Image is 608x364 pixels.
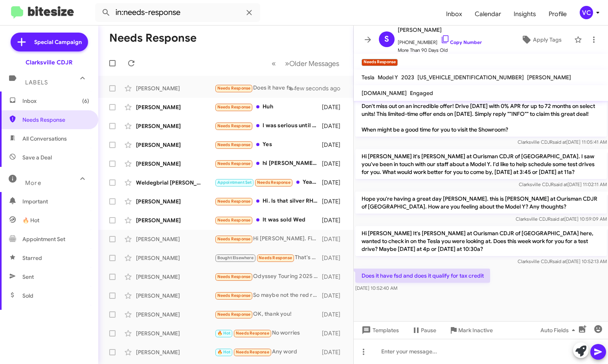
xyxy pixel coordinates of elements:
[22,97,89,105] span: Inbox
[257,180,290,185] span: Needs Response
[217,312,251,317] span: Needs Response
[362,74,375,81] span: Tesla
[322,103,347,111] div: [DATE]
[322,160,347,168] div: [DATE]
[322,329,347,337] div: [DATE]
[217,331,231,336] span: 🔥 Hot
[322,216,347,224] div: [DATE]
[322,292,347,300] div: [DATE]
[384,33,389,46] span: S
[109,32,197,44] h1: Needs Response
[217,199,251,204] span: Needs Response
[527,74,571,81] span: [PERSON_NAME]
[322,348,347,356] div: [DATE]
[300,84,347,92] div: a few seconds ago
[217,218,251,223] span: Needs Response
[322,254,347,262] div: [DATE]
[215,102,322,112] div: Huh
[443,323,499,337] button: Mark Inactive
[355,75,607,137] p: Hi [PERSON_NAME] it's [PERSON_NAME], Internet Director at Ourisman CDJR of [GEOGRAPHIC_DATA]. Tha...
[542,3,573,26] span: Profile
[580,6,593,19] div: VC
[440,3,468,26] a: Inbox
[322,141,347,149] div: [DATE]
[215,159,322,168] div: hi [PERSON_NAME]! lol. i'm super interested in selling but the KBB offered me too less than i'd b...
[322,311,347,318] div: [DATE]
[136,198,215,205] div: [PERSON_NAME]
[280,55,344,71] button: Next
[518,181,606,187] span: Clarksville CDJR [DATE] 11:02:11 AM
[410,90,433,97] span: Engaged
[355,149,607,179] p: Hi [PERSON_NAME] it's [PERSON_NAME] at Ourisman CDJR of [GEOGRAPHIC_DATA]. I saw you've been in t...
[136,84,215,92] div: [PERSON_NAME]
[507,3,542,26] a: Insights
[362,59,398,66] small: Needs Response
[136,103,215,111] div: [PERSON_NAME]
[515,216,606,222] span: Clarksville CDJR [DATE] 10:59:09 AM
[398,25,482,35] span: [PERSON_NAME]
[22,116,89,124] span: Needs Response
[236,331,269,336] span: Needs Response
[217,180,252,185] span: Appointment Set
[468,3,507,26] a: Calendar
[355,285,397,291] span: [DATE] 10:52:40 AM
[136,329,215,337] div: [PERSON_NAME]
[136,235,215,243] div: [PERSON_NAME]
[215,178,322,187] div: Yeah I am interested on the seltos 2018 nissan is it available
[458,323,493,337] span: Mark Inactive
[362,90,407,97] span: [DOMAIN_NAME]
[355,192,607,214] p: Hope you're having a great day [PERSON_NAME]. this is [PERSON_NAME] at Ourisman CDJR of [GEOGRAPH...
[322,235,347,243] div: [DATE]
[553,181,567,187] span: said at
[360,323,399,337] span: Templates
[517,139,606,145] span: Clarksville CDJR [DATE] 11:05:41 AM
[267,55,281,71] button: Previous
[136,179,215,187] div: Weldegbrial [PERSON_NAME]
[217,142,251,147] span: Needs Response
[22,135,67,143] span: All Conversations
[217,86,251,91] span: Needs Response
[552,139,566,145] span: said at
[533,33,562,47] span: Apply Tags
[25,179,41,187] span: More
[215,329,322,338] div: No worries
[22,254,42,262] span: Starred
[11,33,88,51] a: Special Campaign
[136,273,215,281] div: [PERSON_NAME]
[26,59,73,66] div: Clarksville CDJR
[215,197,322,206] div: Hi. Is that silver RHO available?
[136,292,215,300] div: [PERSON_NAME]
[217,104,251,110] span: Needs Response
[267,55,344,71] nav: Page navigation example
[22,292,33,300] span: Sold
[136,348,215,356] div: [PERSON_NAME]
[534,323,584,337] button: Auto Fields
[95,3,260,22] input: Search
[236,349,269,355] span: Needs Response
[272,59,276,68] span: «
[22,273,34,281] span: Sent
[136,311,215,318] div: [PERSON_NAME]
[421,323,436,337] span: Pause
[355,226,607,256] p: Hi [PERSON_NAME] It's [PERSON_NAME] at Ourisman CDJR of [GEOGRAPHIC_DATA] here, wanted to check i...
[217,123,251,128] span: Needs Response
[215,121,322,130] div: I was serious until I noticed the price was way more than advertised
[217,293,251,298] span: Needs Response
[22,154,52,161] span: Save a Deal
[215,310,322,319] div: OK, thank you!
[34,38,82,46] span: Special Campaign
[136,254,215,262] div: [PERSON_NAME]
[540,323,578,337] span: Auto Fields
[398,35,482,46] span: [PHONE_NUMBER]
[215,348,322,357] div: Any word
[82,97,89,105] span: (6)
[552,258,566,264] span: said at
[378,74,398,81] span: Model Y
[136,141,215,149] div: [PERSON_NAME]
[259,255,292,260] span: Needs Response
[217,161,251,166] span: Needs Response
[215,84,300,93] div: Does it have fsd and does it qualify for tax credit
